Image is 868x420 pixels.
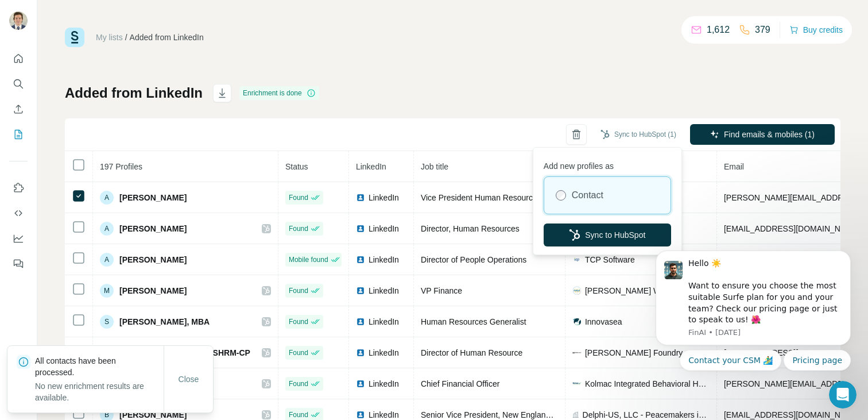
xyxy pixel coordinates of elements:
[119,254,187,265] span: [PERSON_NAME]
[356,379,365,388] img: LinkedIn logo
[356,348,365,357] img: LinkedIn logo
[421,286,462,295] span: VP Finance
[9,228,28,249] button: Dashboard
[119,192,187,203] span: [PERSON_NAME]
[9,124,28,145] button: My lists
[125,32,127,43] li: /
[369,347,399,359] span: LinkedIn
[572,188,603,202] label: Contact
[369,285,399,296] span: LinkedIn
[592,126,684,143] button: Sync to HubSpot (1)
[356,162,386,171] span: LinkedIn
[289,348,308,358] span: Found
[356,255,365,264] img: LinkedIn logo
[289,317,308,327] span: Found
[100,315,114,329] div: S
[100,162,142,171] span: 197 Profiles
[585,316,622,327] span: Innovasea
[572,255,582,264] img: company-logo
[179,373,199,385] span: Close
[572,286,582,295] img: company-logo
[65,28,84,47] img: Surfe Logo
[585,285,710,296] span: [PERSON_NAME] Water Management, Inc.
[421,410,580,419] span: Senior Vice President, New England Division
[65,84,203,102] h1: Added from LinkedIn
[585,254,635,265] span: TCP Software
[9,178,28,198] button: Use Surfe on LinkedIn
[119,223,187,234] span: [PERSON_NAME]
[421,224,520,233] span: Director, Human Resources
[356,224,365,233] img: LinkedIn logo
[724,410,860,419] span: [EMAIL_ADDRESS][DOMAIN_NAME]
[9,48,28,69] button: Quick start
[119,316,210,327] span: [PERSON_NAME], MBA
[755,23,770,37] p: 379
[130,32,204,43] div: Added from LinkedIn
[35,355,164,378] p: All contacts have been processed.
[9,74,28,94] button: Search
[724,162,744,171] span: Email
[707,23,730,37] p: 1,612
[421,348,522,357] span: Director of Human Resource
[285,162,308,171] span: Status
[585,378,710,390] span: Kolmac Integrated Behavioral Health
[421,193,541,202] span: Vice President Human Resources
[119,285,187,296] span: [PERSON_NAME]
[544,156,671,172] p: Add new profiles as
[356,286,365,295] img: LinkedIn logo
[100,284,114,298] div: M
[421,162,448,171] span: Job title
[421,317,526,326] span: Human Resources Generalist
[356,410,365,419] img: LinkedIn logo
[289,379,308,389] span: Found
[289,224,308,234] span: Found
[724,129,815,140] span: Find emails & mobiles (1)
[369,223,399,234] span: LinkedIn
[829,381,857,409] iframe: Intercom live chat
[100,191,114,205] div: A
[356,317,365,326] img: LinkedIn logo
[239,86,319,100] div: Enrichment is done
[96,33,123,42] a: My lists
[170,369,207,390] button: Close
[421,255,526,264] span: Director of People Operations
[421,379,499,388] span: Chief Financial Officer
[9,11,28,30] img: Avatar
[35,380,164,403] p: No new enrichment results are available.
[369,316,399,327] span: LinkedIn
[289,286,308,296] span: Found
[9,99,28,120] button: Enrich CSV
[356,193,365,202] img: LinkedIn logo
[572,379,582,388] img: company-logo
[789,22,843,38] button: Buy credits
[572,317,582,326] img: company-logo
[369,378,399,390] span: LinkedIn
[100,222,114,236] div: A
[9,253,28,274] button: Feedback
[638,213,868,389] iframe: Intercom notifications message
[100,253,114,267] div: A
[289,192,308,203] span: Found
[289,410,308,420] span: Found
[572,348,582,357] img: company-logo
[289,255,328,265] span: Mobile found
[544,224,671,246] button: Sync to HubSpot
[9,203,28,224] button: Use Surfe API
[690,124,835,145] button: Find emails & mobiles (1)
[369,192,399,203] span: LinkedIn
[369,254,399,265] span: LinkedIn
[585,347,683,359] span: [PERSON_NAME] Foundry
